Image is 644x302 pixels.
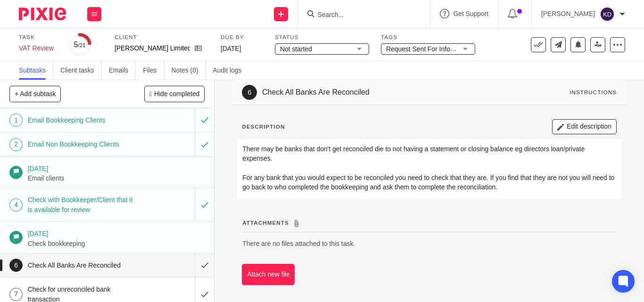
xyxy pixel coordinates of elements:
[115,33,209,41] label: Client
[78,42,86,48] small: /21
[386,45,473,52] span: Request Sent For Information
[19,8,66,20] img: Pixie
[221,33,263,41] label: Due by
[9,288,23,301] div: 7
[172,61,206,80] a: Notes (0)
[138,86,205,102] button: Hide completed
[243,254,356,261] span: There are no files attached to this task.
[28,239,205,248] p: Check bookkeeping
[275,33,369,41] label: Status
[242,278,297,300] button: Attach new file
[600,7,615,22] img: svg%3E
[28,258,133,272] h1: Check All Banks Are Reconciled
[263,102,449,112] h1: Check All Banks Are Reconciled
[571,103,616,111] div: Instructions
[243,188,616,207] p: For any bank that you would expect to be reconciled you need to check that they are. If you find ...
[9,114,23,127] div: 1
[9,86,61,102] button: + Add subtask
[9,198,23,212] div: 4
[28,193,133,217] h1: Check with Bookkeeper/Client that it is available for review
[152,90,199,98] span: Hide completed
[243,159,616,178] p: There may be banks that don't get reconciled die to not having a statement or closing balance eg ...
[213,61,249,80] a: Audit logs
[28,113,133,127] h1: Email Bookkeeping Clients
[242,138,284,145] p: Description
[28,137,133,151] h1: Email Non Bookkeeping Clients
[19,33,57,41] label: Task
[318,11,403,20] input: Search
[242,99,257,114] div: 6
[381,33,475,41] label: Tags
[74,39,86,50] div: 5
[280,45,314,52] span: Not started
[61,61,103,80] a: Client tasks
[243,235,288,240] span: Attachments
[28,173,205,183] p: Email clients
[143,61,165,80] a: Files
[543,9,595,18] p: [PERSON_NAME]
[550,134,616,149] button: Edit description
[28,227,205,238] h1: [DATE]
[19,61,54,80] a: Subtasks
[19,43,57,53] div: VAT Review
[221,45,240,51] span: [DATE]
[110,61,136,80] a: Emails
[28,162,205,173] h1: [DATE]
[454,10,491,17] span: Get Support
[115,43,190,53] p: [PERSON_NAME] Limited
[9,138,23,151] div: 2
[9,259,23,272] div: 6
